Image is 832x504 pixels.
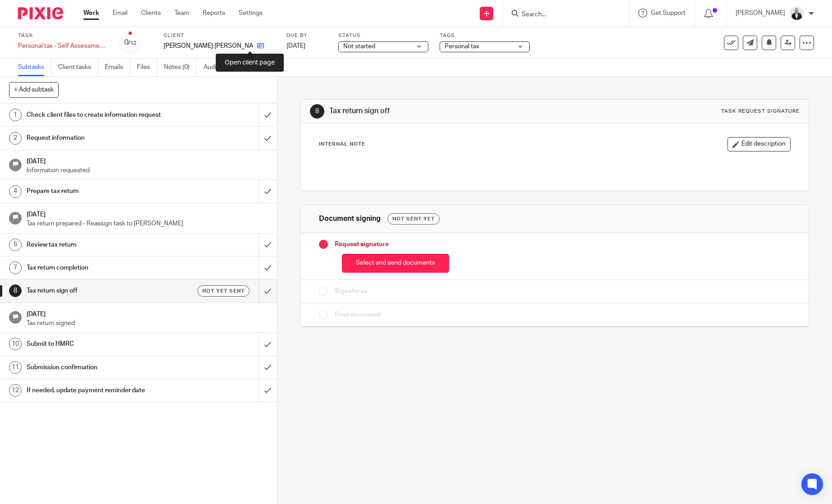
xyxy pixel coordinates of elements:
div: 0 [124,37,136,48]
p: [PERSON_NAME] [736,9,785,18]
span: Request signature [335,240,389,249]
button: Edit description [727,137,791,151]
a: Team [174,9,189,18]
h1: Tax return completion [27,261,175,275]
span: Final document [335,310,381,319]
div: 1 [9,109,22,121]
p: Tax return prepared - Reassign task to [PERSON_NAME] [27,219,268,228]
input: Search [521,11,602,19]
div: 2 [9,132,22,145]
div: Not sent yet [387,213,440,225]
a: Reports [203,9,225,18]
h1: Submission confirmation [27,361,175,374]
div: 11 [9,361,22,374]
a: Files [137,59,157,76]
div: Task request signature [721,108,800,115]
p: [PERSON_NAME] [PERSON_NAME] [164,41,253,50]
a: Subtasks [18,59,51,76]
a: Emails [105,59,130,76]
h1: Tax return sign off [329,106,574,116]
h1: Tax return sign off [27,284,175,298]
h1: [DATE] [27,155,268,166]
button: + Add subtask [9,82,59,97]
label: Status [338,32,428,39]
div: Personal tax - Self Assessment non company director - 2025-2026 [18,41,108,50]
button: Select and send documents [342,254,449,273]
h1: Submit to HMRC [27,337,175,351]
span: Personal tax [445,43,479,50]
a: Notes (0) [164,59,197,76]
p: Internal Note [319,141,365,148]
h1: Check client files to create information request [27,108,175,122]
span: Signatures [335,287,367,296]
a: Client tasks [58,59,98,76]
img: Pixie [18,7,63,19]
div: 12 [9,384,22,397]
label: Tags [440,32,530,39]
div: 10 [9,338,22,350]
span: Not started [343,43,375,50]
label: Client [164,32,275,39]
h1: If needed, update payment reminder date [27,384,175,397]
p: Tax return signed [27,319,268,328]
div: 8 [9,284,22,297]
a: Settings [239,9,263,18]
div: 7 [9,261,22,274]
div: 6 [9,238,22,251]
h1: Document signing [319,214,381,224]
a: Audit logs [204,59,238,76]
div: Personal tax - Self Assessment non company director - [DATE]-[DATE] [18,41,108,50]
img: _SKY9589-Edit-2.jpeg [790,6,804,21]
p: Information requested [27,166,268,175]
label: Due by [286,32,327,39]
a: Clients [141,9,161,18]
h1: Prepare tax return [27,184,175,198]
span: Not yet sent [202,287,245,295]
span: Get Support [651,10,686,16]
a: Work [83,9,99,18]
span: [DATE] [286,43,305,49]
a: Email [113,9,127,18]
small: /12 [128,41,136,46]
h1: Request information [27,131,175,145]
h1: [DATE] [27,208,268,219]
h1: [DATE] [27,307,268,319]
div: 8 [310,104,324,119]
label: Task [18,32,108,39]
div: 4 [9,185,22,198]
h1: Review tax return [27,238,175,252]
